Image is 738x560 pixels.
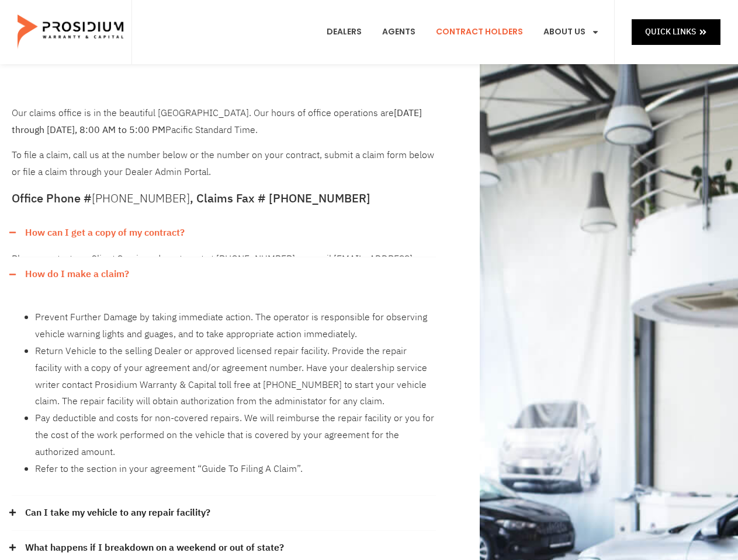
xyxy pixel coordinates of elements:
[12,106,422,137] b: [DATE] through [DATE], 8:00 AM to 5:00 PM
[92,190,190,207] a: [PHONE_NUMBER]
[25,225,185,242] a: How can I get a copy of my contract?
[25,505,210,521] a: Can I take my vehicle to any repair facility?
[12,216,436,250] div: How can I get a copy of my contract?
[25,540,284,556] a: What happens if I breakdown on a weekend or out of state?
[535,10,608,54] a: About Us
[12,105,436,181] div: To file a claim, call us at the number below or the number on your contract, submit a claim form ...
[25,266,129,283] a: How do I make a claim?
[35,309,436,343] li: Prevent Further Damage by taking immediate action. The operator is responsible for observing vehi...
[12,250,436,257] div: How can I get a copy of my contract?
[645,24,696,39] span: Quick Links
[12,291,436,496] div: How do I make a claim?
[318,10,370,54] a: Dealers
[35,410,436,460] li: Pay deductible and costs for non-covered repairs. We will reimburse the repair facility or you fo...
[427,10,532,54] a: Contract Holders
[12,192,436,204] h5: Office Phone # , Claims Fax # [PHONE_NUMBER]
[632,19,720,44] a: Quick Links
[12,257,436,292] div: How do I make a claim?
[12,105,436,139] p: Our claims office is in the beautiful [GEOGRAPHIC_DATA]. Our hours of office operations are Pacif...
[35,343,436,410] li: Return Vehicle to the selling Dealer or approved licensed repair facility. Provide the repair fac...
[318,10,608,54] nav: Menu
[12,496,436,531] div: Can I take my vehicle to any repair facility?
[373,10,424,54] a: Agents
[35,461,436,478] li: Refer to the section in your agreement “Guide To Filing A Claim”.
